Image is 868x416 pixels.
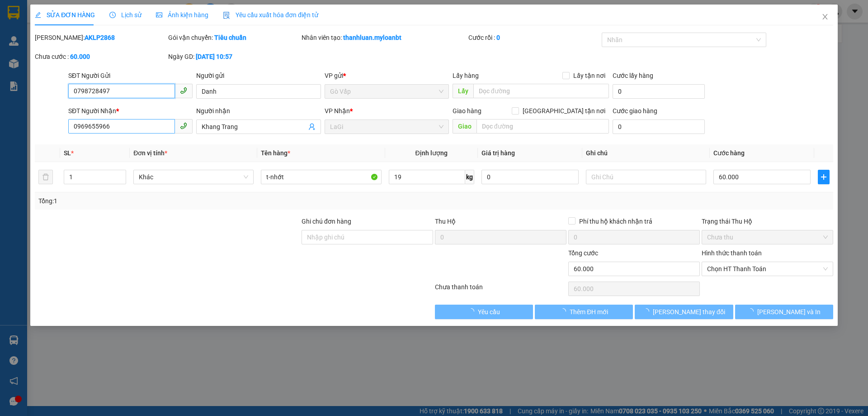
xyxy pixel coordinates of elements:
input: Cước lấy hàng [613,84,705,99]
span: Yêu cầu xuất hóa đơn điện tử [223,11,318,19]
b: [DATE] 10:57 [196,53,232,60]
span: loading [468,308,478,315]
label: Cước giao hàng [613,107,657,115]
span: phone [180,87,187,94]
span: close [821,13,829,20]
span: Đơn vị tính [133,149,167,157]
label: Hình thức thanh toán [702,249,762,257]
span: Định lượng [415,149,448,157]
span: Lấy hàng [453,72,479,79]
span: SL [64,149,71,157]
label: Ghi chú đơn hàng [302,218,351,225]
input: Dọc đường [473,84,609,98]
div: Chưa thanh toán [434,282,567,298]
button: plus [818,170,830,184]
span: Phí thu hộ khách nhận trả [576,216,656,226]
input: Ghi Chú [586,170,706,184]
span: LSQQ3SWZ [86,5,130,15]
span: Chưa thu [707,230,828,244]
div: SĐT Người Nhận [68,106,193,116]
span: Thu Hộ [435,218,456,225]
span: clock-circle [109,12,116,18]
span: edit [35,12,41,18]
b: Tiêu chuẩn [214,34,246,41]
span: Giao hàng [453,107,481,115]
span: picture [156,12,162,18]
img: icon [223,12,230,19]
span: phone [180,122,187,129]
span: Ảnh kiện hàng [156,11,208,19]
div: Ngày GD: [168,52,300,62]
div: SĐT Người Gửi [68,71,193,81]
button: Close [812,5,838,30]
span: loading [560,308,570,315]
span: Lịch sử [109,11,142,19]
span: Thêm ĐH mới [570,307,608,317]
span: user-add [308,123,316,130]
span: 33 Bác Ái, P Phước Hội, TX Lagi [4,23,80,40]
b: 60.000 [70,53,90,60]
b: AKLP2868 [85,34,115,41]
th: Ghi chú [582,144,710,162]
span: Cước hàng [713,149,745,157]
div: Tổng: 1 [38,196,335,206]
div: Người gửi [196,71,321,81]
button: Thêm ĐH mới [535,305,633,319]
span: loading [747,308,757,315]
span: Yêu cầu [478,307,500,317]
div: Cước rồi : [468,33,600,43]
div: Nhân viên tạo: [302,33,467,43]
span: [GEOGRAPHIC_DATA] tận nơi [519,106,609,116]
span: Khác [139,170,248,184]
div: Chưa cước : [35,52,166,62]
span: Lấy tận nơi [570,71,609,81]
span: [PERSON_NAME] thay đổi [653,307,725,317]
span: SỬA ĐƠN HÀNG [35,11,95,19]
span: Gò Vấp [330,85,443,98]
b: 0 [496,34,500,41]
input: Cước giao hàng [613,120,705,134]
div: [PERSON_NAME]: [35,33,166,43]
span: [PERSON_NAME] và In [757,307,821,317]
b: thanhluan.myloanbt [343,34,401,41]
button: Yêu cầu [435,305,533,319]
strong: Nhà xe Mỹ Loan [4,5,81,17]
span: Gò Vấp [94,57,122,67]
input: Dọc đường [476,119,609,134]
strong: Phiếu gửi hàng [4,57,61,67]
span: plus [818,173,829,181]
div: Gói vận chuyển: [168,33,300,43]
input: Ghi chú đơn hàng [302,230,433,244]
span: 0968278298 [4,41,44,50]
span: Tên hàng [261,149,290,157]
span: Giao [453,119,476,134]
button: [PERSON_NAME] thay đổi [635,305,733,319]
span: kg [465,170,474,184]
span: LaGi [330,120,443,134]
span: VP Nhận [325,107,350,115]
div: VP gửi [325,71,449,81]
span: loading [643,308,653,315]
div: Trạng thái Thu Hộ [702,216,833,226]
label: Cước lấy hàng [613,72,653,79]
button: delete [38,170,53,184]
div: Người nhận [196,106,321,116]
span: Giá trị hàng [481,149,515,157]
span: Tổng cước [568,249,598,257]
button: [PERSON_NAME] và In [735,305,833,319]
input: VD: Bàn, Ghế [261,170,381,184]
span: Lấy [453,84,473,98]
span: Chọn HT Thanh Toán [707,262,828,276]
